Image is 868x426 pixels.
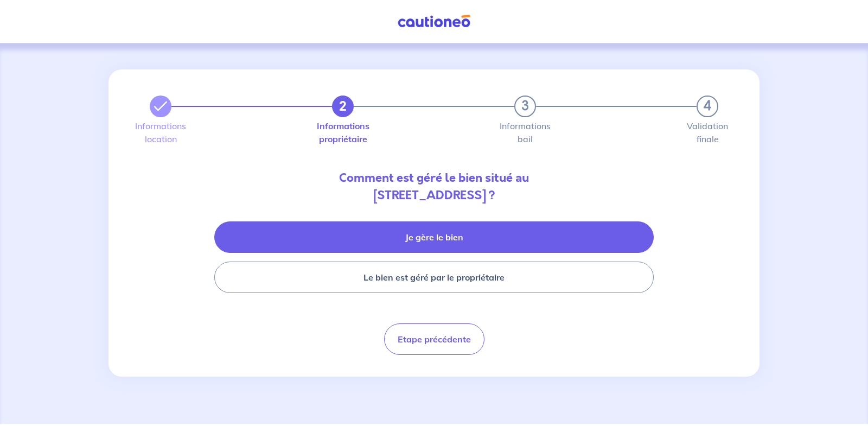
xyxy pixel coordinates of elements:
label: Informations propriétaire [332,122,354,143]
label: Informations bail [514,122,536,143]
img: Cautioneo [393,15,475,28]
button: 2 [332,96,354,117]
button: Je gère le bien [214,221,654,253]
button: Etape précédente [384,323,484,355]
label: Validation finale [697,122,718,143]
button: Le bien est géré par le propriétaire [214,262,654,293]
p: Comment est géré le bien situé au [STREET_ADDRESS] ? [141,169,727,204]
label: Informations location [150,122,171,143]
